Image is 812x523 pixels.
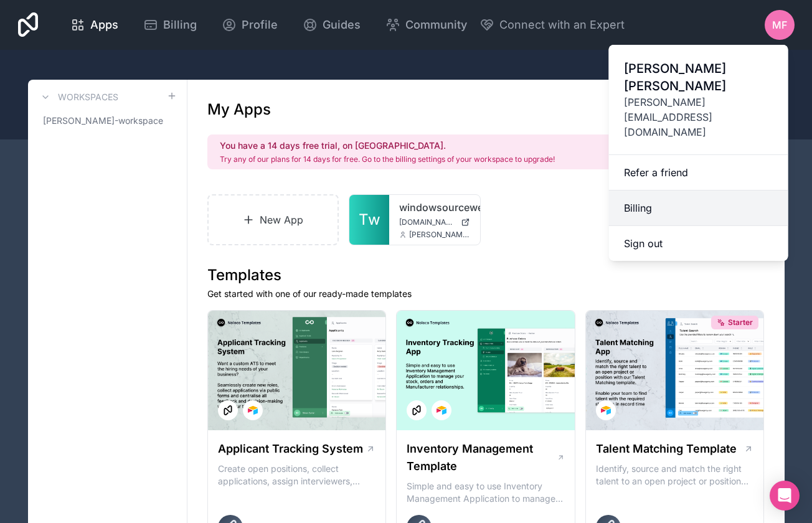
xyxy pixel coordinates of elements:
a: [PERSON_NAME]-workspace [38,110,177,132]
a: Refer a friend [609,155,788,191]
span: [PERSON_NAME][EMAIL_ADDRESS][DOMAIN_NAME] [624,95,773,139]
h3: Workspaces [58,91,118,103]
span: [PERSON_NAME] [PERSON_NAME] [624,60,773,95]
p: Simple and easy to use Inventory Management Application to manage your stock, orders and Manufact... [407,480,565,505]
p: Create open positions, collect applications, assign interviewers, centralise candidate feedback a... [218,463,376,488]
img: Airtable Logo [601,405,611,415]
a: [DOMAIN_NAME] [399,217,470,227]
a: Apps [60,11,128,39]
a: Profile [212,11,288,39]
button: Connect with an Expert [479,16,625,34]
h1: My Apps [207,100,271,120]
div: Open Intercom Messenger [770,481,800,511]
a: Workspaces [38,90,118,105]
span: Guides [323,16,361,34]
h1: Templates [207,265,765,285]
h1: Talent Matching Template [596,440,737,458]
a: New App [207,194,339,245]
span: Connect with an Expert [499,16,625,34]
span: [PERSON_NAME]-workspace [43,115,163,127]
h1: Inventory Management Template [407,440,556,475]
span: Community [405,16,467,34]
h2: You have a 14 days free trial, on [GEOGRAPHIC_DATA]. [220,139,555,152]
span: Billing [163,16,197,34]
span: Tw [359,210,380,230]
p: Get started with one of our ready-made templates [207,288,765,300]
span: [DOMAIN_NAME] [399,217,456,227]
a: Tw [349,195,389,245]
a: Community [375,11,477,39]
button: Sign out [609,226,788,261]
a: Billing [609,191,788,226]
a: Billing [133,11,207,39]
h1: Applicant Tracking System [218,440,363,458]
img: Airtable Logo [248,405,258,415]
span: Profile [242,16,278,34]
p: Identify, source and match the right talent to an open project or position with our Talent Matchi... [596,463,754,488]
p: Try any of our plans for 14 days for free. Go to the billing settings of your workspace to upgrade! [220,154,555,164]
span: MF [772,17,787,32]
img: Airtable Logo [437,405,446,415]
span: Apps [90,16,118,34]
a: Guides [293,11,371,39]
span: Starter [728,318,753,327]
span: [PERSON_NAME][EMAIL_ADDRESS][DOMAIN_NAME] [409,230,470,240]
a: windowsourcewesttexas [399,200,470,215]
